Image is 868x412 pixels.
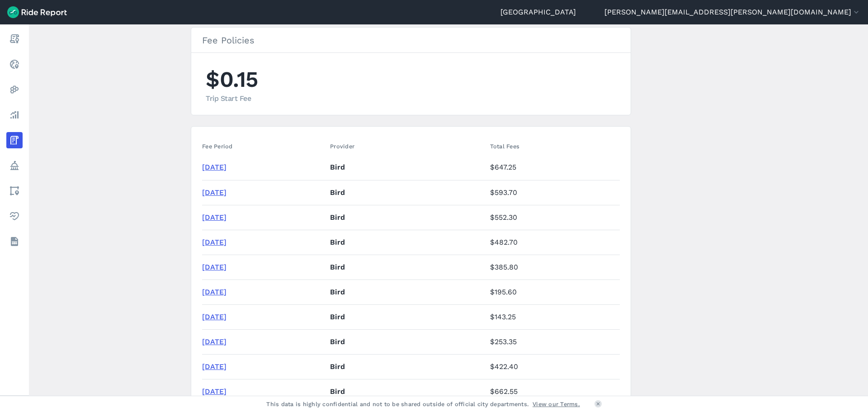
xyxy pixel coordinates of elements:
a: Heatmaps [6,81,23,98]
a: [DATE] [202,387,226,396]
a: [DATE] [202,313,226,321]
th: Provider [326,137,486,155]
td: $662.55 [486,379,620,404]
a: [GEOGRAPHIC_DATA] [500,7,576,18]
a: [DATE] [202,163,226,171]
td: Bird [326,180,486,205]
td: $253.35 [486,329,620,354]
button: [PERSON_NAME][EMAIL_ADDRESS][PERSON_NAME][DOMAIN_NAME] [604,7,861,18]
a: [DATE] [202,337,226,346]
h3: Fee Policies [191,28,631,53]
a: [DATE] [202,263,226,271]
td: $593.70 [486,180,620,205]
a: Policy [6,157,23,174]
a: Datasets [6,233,23,250]
td: $422.40 [486,354,620,379]
img: Ride Report [7,6,67,18]
td: Bird [326,329,486,354]
a: [DATE] [202,238,226,246]
td: Bird [326,354,486,379]
td: Bird [326,205,486,230]
th: Fee Period [202,137,326,155]
li: $0.15 [206,64,278,104]
td: $385.80 [486,255,620,279]
a: [DATE] [202,188,226,197]
td: $143.25 [486,304,620,329]
td: Bird [326,255,486,279]
a: View our Terms. [533,400,580,408]
a: Realtime [6,56,23,72]
a: Fees [6,132,23,148]
td: Bird [326,279,486,304]
td: Bird [326,379,486,404]
div: Trip Start Fee [206,93,278,104]
td: Bird [326,304,486,329]
a: [DATE] [202,213,226,222]
a: [DATE] [202,288,226,296]
th: Total Fees [486,137,620,155]
td: $195.60 [486,279,620,304]
a: Health [6,208,23,224]
a: [DATE] [202,362,226,371]
a: Areas [6,183,23,199]
td: $647.25 [486,155,620,180]
td: $552.30 [486,205,620,230]
td: Bird [326,230,486,255]
td: Bird [326,155,486,180]
a: Report [6,31,23,47]
td: $482.70 [486,230,620,255]
a: Analyze [6,107,23,123]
